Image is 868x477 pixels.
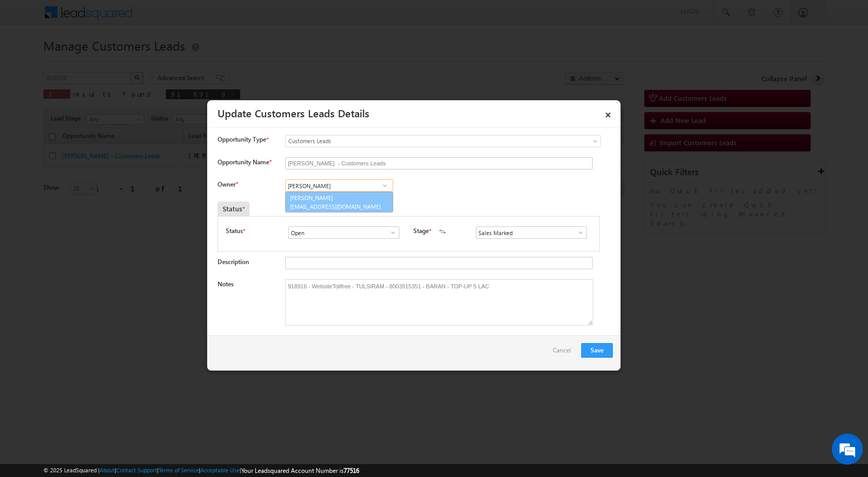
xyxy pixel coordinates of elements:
[413,226,429,236] label: Stage
[286,136,559,146] span: Customers Leads
[54,54,174,68] div: Chat with us now
[285,179,393,192] input: Type to Search
[290,203,383,210] span: [EMAIL_ADDRESS][DOMAIN_NAME]
[218,180,238,188] label: Owner
[553,343,576,363] a: Cancel
[218,258,249,266] label: Description
[581,343,613,358] button: Save
[571,227,584,238] a: Show All Items
[13,96,189,310] textarea: Type your message and hit 'Enter'
[226,226,243,236] label: Status
[599,104,617,122] a: ×
[116,467,157,473] a: Contact Support
[286,192,393,212] a: [PERSON_NAME]
[100,467,115,473] a: About
[169,5,194,30] div: Minimize live chat window
[378,180,391,191] a: Show All Items
[384,227,397,238] a: Show All Items
[43,466,359,475] span: © 2025 LeadSquared | | | | |
[18,54,43,68] img: d_60004797649_company_0_60004797649
[218,105,369,120] a: Update Customers Leads Details
[285,135,601,147] a: Customers Leads
[241,467,359,474] span: Your Leadsquared Account Number is
[218,158,271,166] label: Opportunity Name
[218,135,266,144] span: Opportunity Type
[344,467,359,474] span: 77516
[200,467,240,473] a: Acceptable Use
[476,226,587,239] input: Type to Search
[141,318,188,332] em: Start Chat
[159,467,199,473] a: Terms of Service
[218,280,234,288] label: Notes
[218,202,250,216] div: Status
[288,226,399,239] input: Type to Search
